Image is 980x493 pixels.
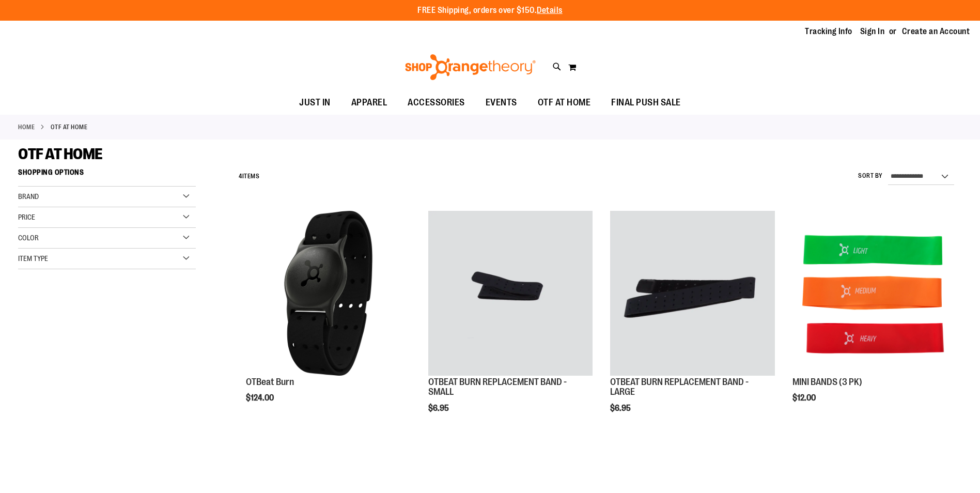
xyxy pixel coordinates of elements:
a: MINI BANDS (3 PK) [792,211,957,377]
a: OTF AT HOME [527,91,601,114]
strong: OTF AT HOME [51,122,88,132]
a: FINAL PUSH SALE [601,91,691,115]
a: OTBEAT BURN REPLACEMENT BAND - LARGE [610,377,749,397]
span: $6.95 [428,404,450,413]
span: EVENTS [486,91,517,114]
span: Price [18,213,35,221]
a: Details [537,6,563,15]
span: OTF AT HOME [18,145,103,163]
img: OTBEAT BURN REPLACEMENT BAND - SMALL [428,211,593,375]
strong: Shopping Options [18,163,196,187]
label: Sort By [858,172,883,180]
a: EVENTS [475,91,527,115]
p: FREE Shipping, orders over $150. [417,5,563,17]
a: OTBEAT BURN REPLACEMENT BAND - SMALL [428,377,567,397]
a: MINI BANDS (3 PK) [792,377,862,387]
a: JUST IN [289,91,341,115]
img: MINI BANDS (3 PK) [792,211,957,375]
div: product [605,206,780,439]
a: OTBEAT BURN REPLACEMENT BAND - SMALL [428,211,593,377]
a: Sign In [860,26,885,37]
span: FINAL PUSH SALE [611,91,681,114]
a: Main view of OTBeat Burn 6.0-C [246,211,410,377]
span: 4 [239,173,242,180]
span: Brand [18,192,39,201]
div: product [423,206,598,439]
img: OTBEAT BURN REPLACEMENT BAND - LARGE [610,211,774,375]
img: Shop Orangetheory [403,54,537,80]
span: Color [18,234,39,242]
a: Tracking Info [805,26,852,37]
span: ACCESSORIES [408,91,465,114]
span: OTF AT HOME [538,91,591,114]
a: OTBEAT BURN REPLACEMENT BAND - LARGE [610,211,774,377]
span: $124.00 [246,393,275,403]
img: Main view of OTBeat Burn 6.0-C [246,211,410,375]
span: APPAREL [351,91,387,114]
div: product [787,206,962,429]
a: OTBeat Burn [246,377,294,387]
span: JUST IN [299,91,331,114]
span: $6.95 [610,404,632,413]
span: $12.00 [792,393,817,403]
h2: Items [239,168,259,184]
a: ACCESSORIES [397,91,475,115]
div: product [241,206,415,429]
a: APPAREL [341,91,398,115]
a: Create an Account [902,26,970,37]
span: Item Type [18,254,48,263]
a: Home [18,122,35,132]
